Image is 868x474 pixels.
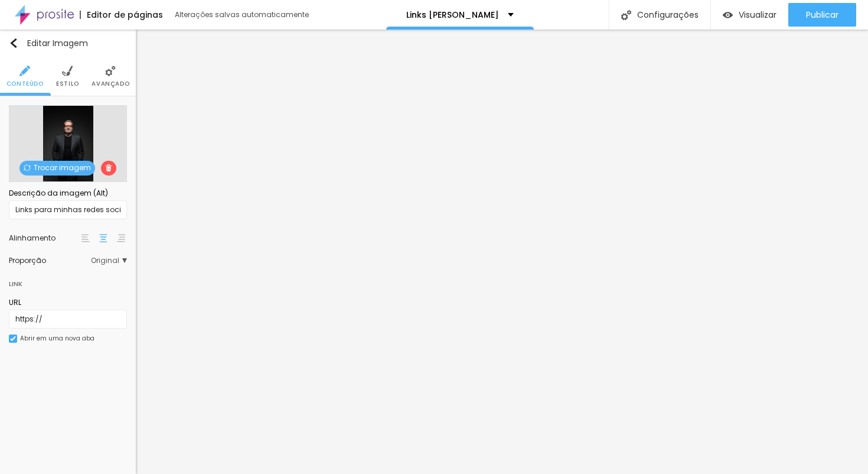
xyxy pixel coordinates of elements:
div: Link [9,277,22,290]
div: Editor de páginas [80,11,163,19]
img: view-1.svg [723,10,733,20]
div: Editar Imagem [9,38,88,48]
div: Abrir em uma nova aba [20,336,94,342]
span: Publicar [806,10,838,20]
span: Trocar imagem [19,161,95,176]
img: Icone [105,66,116,76]
img: Icone [9,38,18,48]
img: paragraph-center-align.svg [99,234,107,242]
img: paragraph-right-align.svg [117,234,125,242]
iframe: Editor [136,30,868,474]
p: Links [PERSON_NAME] [406,11,499,19]
img: Icone [105,164,112,171]
button: Publicar [788,3,856,27]
img: paragraph-left-align.svg [81,234,90,242]
span: Avançado [92,81,129,87]
div: URL [9,297,127,308]
button: Visualizar [711,3,788,27]
span: Visualizar [739,10,776,20]
img: Icone [62,66,73,76]
div: Proporção [9,257,91,264]
img: Icone [10,336,16,342]
span: Original [91,257,127,264]
img: Icone [24,164,31,171]
div: Alterações salvas automaticamente [175,11,311,18]
div: Link [9,270,127,291]
img: Icone [621,10,631,20]
img: Icone [19,66,30,76]
span: Estilo [56,81,79,87]
div: Descrição da imagem (Alt) [9,188,127,199]
span: Conteúdo [6,81,44,87]
div: Alinhamento [9,235,80,242]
